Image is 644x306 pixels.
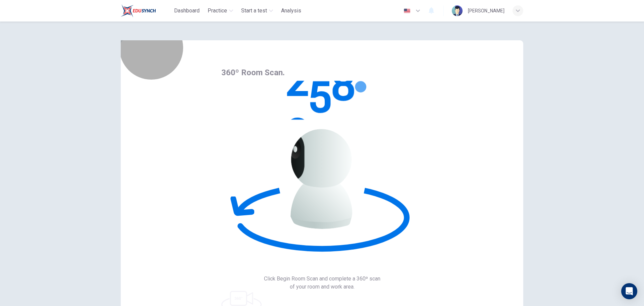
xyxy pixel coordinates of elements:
[281,7,301,15] span: Analysis
[221,68,285,77] span: 360º Room Scan.
[174,7,200,15] span: Dashboard
[171,5,202,17] button: Dashboard
[208,7,227,15] span: Practice
[452,5,463,16] img: Profile picture
[278,5,304,17] button: Analysis
[121,4,156,17] img: Train Test logo
[221,283,423,291] span: of your room and work area.
[403,8,411,13] img: en
[205,5,236,17] button: Practice
[221,275,423,283] span: Click Begin Room Scan and complete a 360º scan
[468,7,504,15] div: [PERSON_NAME]
[621,283,637,299] div: Open Intercom Messenger
[241,7,267,15] span: Start a test
[121,4,171,17] a: Train Test logo
[238,5,276,17] button: Start a test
